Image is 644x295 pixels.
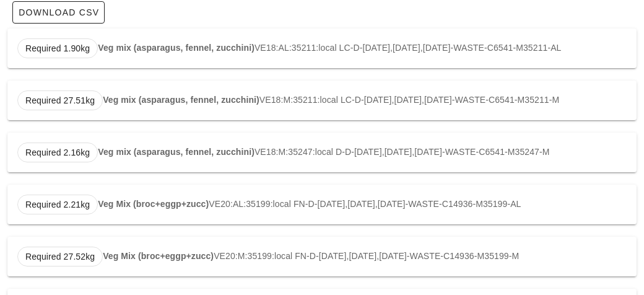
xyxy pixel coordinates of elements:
[7,237,637,276] div: VE20:M:35199:local FN-D-[DATE],[DATE],[DATE]-WASTE-C14936-M35199-M
[7,185,637,224] div: VE20:AL:35199:local FN-D-[DATE],[DATE],[DATE]-WASTE-C14936-M35199-AL
[98,43,255,53] strong: Veg mix (asparagus, fennel, zucchini)
[7,133,637,172] div: VE18:M:35247:local D-D-[DATE],[DATE],[DATE]-WASTE-C6541-M35247-M
[25,247,95,266] span: Required 27.52kg
[25,195,90,214] span: Required 2.21kg
[18,7,99,17] span: Download CSV
[25,91,95,110] span: Required 27.51kg
[25,143,90,162] span: Required 2.16kg
[12,1,105,24] button: Download CSV
[103,95,259,105] strong: Veg mix (asparagus, fennel, zucchini)
[7,81,637,120] div: VE18:M:35211:local LC-D-[DATE],[DATE],[DATE]-WASTE-C6541-M35211-M
[98,147,255,157] strong: Veg mix (asparagus, fennel, zucchini)
[103,251,214,261] strong: Veg Mix (broc+eggp+zucc)
[7,29,637,68] div: VE18:AL:35211:local LC-D-[DATE],[DATE],[DATE]-WASTE-C6541-M35211-AL
[25,39,90,58] span: Required 1.90kg
[98,199,209,209] strong: Veg Mix (broc+eggp+zucc)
